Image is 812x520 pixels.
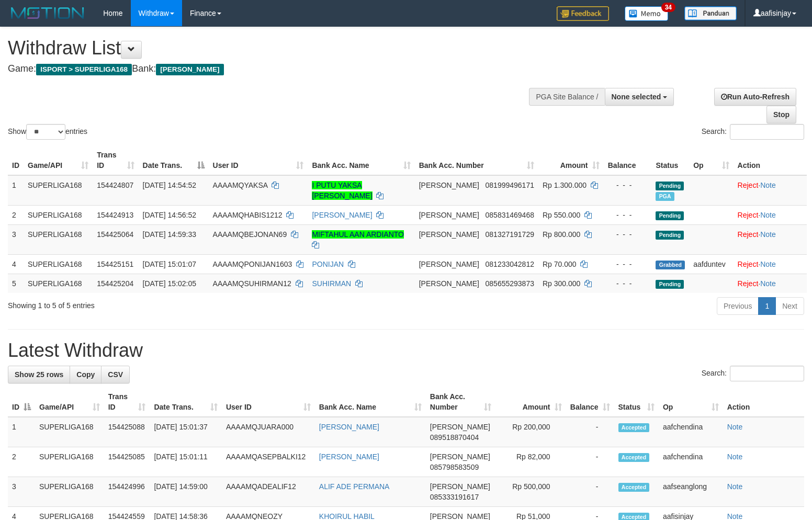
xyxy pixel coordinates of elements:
[104,447,150,477] td: 154425085
[430,433,479,442] span: Copy 089518870404 to clipboard
[608,259,648,269] div: - - -
[143,230,196,239] span: [DATE] 14:59:33
[495,447,566,477] td: Rp 82,000
[618,483,650,492] span: Accepted
[419,211,479,219] span: [PERSON_NAME]
[566,477,614,507] td: -
[543,211,580,219] span: Rp 550.000
[36,64,132,75] span: ISPORT > SUPERLIGA168
[24,205,93,224] td: SUPERLIGA168
[97,181,133,189] span: 154424807
[734,254,807,274] td: ·
[150,447,221,477] td: [DATE] 15:01:11
[495,477,566,507] td: Rp 500,000
[738,181,759,189] a: Reject
[104,417,150,447] td: 154425088
[529,88,604,106] div: PGA Site Balance /
[222,417,315,447] td: AAAAMQJUARA000
[608,229,648,240] div: - - -
[209,145,308,175] th: User ID: activate to sort column ascending
[723,387,804,417] th: Action
[8,477,35,507] td: 3
[222,387,315,417] th: User ID: activate to sort column ascending
[8,145,24,175] th: ID
[618,423,650,432] span: Accepted
[486,211,534,219] span: Copy 085831469468 to clipboard
[430,463,479,471] span: Copy 085798583509 to clipboard
[8,296,331,311] div: Showing 1 to 5 of 5 entries
[766,106,796,123] a: Stop
[139,145,209,175] th: Date Trans.: activate to sort column descending
[661,3,675,12] span: 34
[150,387,221,417] th: Date Trans.: activate to sort column ascending
[543,279,580,288] span: Rp 300.000
[608,278,648,289] div: - - -
[760,211,776,219] a: Note
[760,279,776,288] a: Note
[656,231,684,240] span: Pending
[486,230,534,239] span: Copy 081327191729 to clipboard
[222,447,315,477] td: AAAAMQASEPBALKI12
[495,387,566,417] th: Amount: activate to sort column ascending
[213,279,291,288] span: AAAAMQSUHIRMAN12
[612,93,661,101] span: None selected
[213,181,268,189] span: AAAAMQYAKSA
[689,254,733,274] td: aafduntev
[738,230,759,239] a: Reject
[614,387,659,417] th: Status: activate to sort column ascending
[566,387,614,417] th: Balance: activate to sort column ascending
[608,210,648,220] div: - - -
[543,260,577,268] span: Rp 70.000
[35,477,104,507] td: SUPERLIGA168
[738,260,759,268] a: Reject
[97,260,133,268] span: 154425151
[213,260,292,268] span: AAAAMQPONIJAN1603
[625,6,669,21] img: Button%20Memo.svg
[738,279,759,288] a: Reject
[734,205,807,224] td: ·
[566,447,614,477] td: -
[738,211,759,219] a: Reject
[156,64,223,75] span: [PERSON_NAME]
[651,145,689,175] th: Status
[97,230,133,239] span: 154425064
[426,387,495,417] th: Bank Acc. Number: activate to sort column ascending
[717,297,759,315] a: Previous
[659,447,723,477] td: aafchendina
[35,417,104,447] td: SUPERLIGA168
[656,192,674,201] span: Marked by aafounsreynich
[730,366,804,381] input: Search:
[213,211,283,219] span: AAAAMQHABIS1212
[312,260,344,268] a: PONIJAN
[608,180,648,190] div: - - -
[734,145,807,175] th: Action
[727,482,743,491] a: Note
[430,423,490,431] span: [PERSON_NAME]
[24,274,93,293] td: SUPERLIGA168
[486,181,534,189] span: Copy 081999496171 to clipboard
[605,88,674,106] button: None selected
[143,279,196,288] span: [DATE] 15:02:05
[26,124,65,140] select: Showentries
[430,493,479,501] span: Copy 085333191617 to clipboard
[8,274,24,293] td: 5
[150,417,221,447] td: [DATE] 15:01:37
[24,145,93,175] th: Game/API: activate to sort column ascending
[93,145,138,175] th: Trans ID: activate to sort column ascending
[758,297,776,315] a: 1
[222,477,315,507] td: AAAAMQADEALIF12
[566,417,614,447] td: -
[760,181,776,189] a: Note
[8,387,35,417] th: ID: activate to sort column descending
[97,211,133,219] span: 154424913
[618,453,650,462] span: Accepted
[543,181,587,189] span: Rp 1.300.000
[143,260,196,268] span: [DATE] 15:01:07
[419,279,479,288] span: [PERSON_NAME]
[8,205,24,224] td: 2
[604,145,652,175] th: Balance
[538,145,604,175] th: Amount: activate to sort column ascending
[319,482,390,491] a: ALIF ADE PERMANA
[8,124,87,140] label: Show entries
[684,6,737,20] img: panduan.png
